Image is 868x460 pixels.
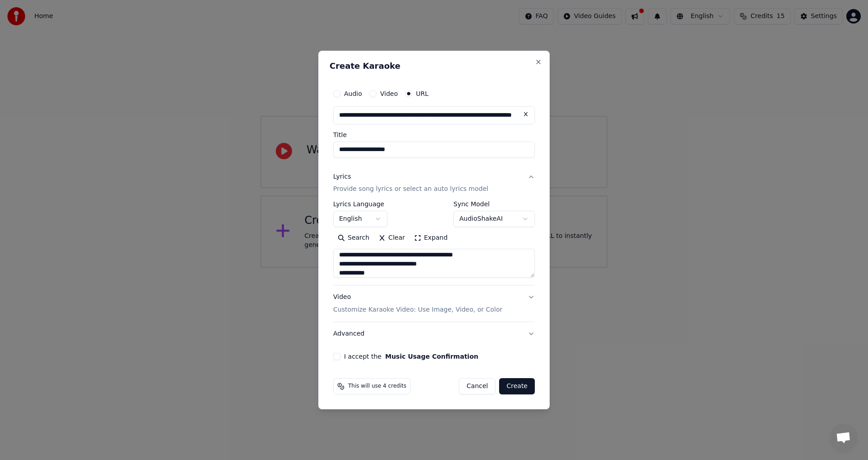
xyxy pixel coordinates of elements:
[330,62,538,70] h2: Create Karaoke
[374,231,410,246] button: Clear
[333,185,488,194] p: Provide song lyrics or select an auto lyrics model
[348,383,406,390] span: This will use 4 credits
[333,201,535,285] div: LyricsProvide song lyrics or select an auto lyrics model
[344,90,362,97] label: Audio
[344,353,478,360] label: I accept the
[499,378,535,394] button: Create
[333,231,374,246] button: Search
[333,286,535,322] button: VideoCustomize Karaoke Video: Use Image, Video, or Color
[333,132,535,138] label: Title
[380,90,398,97] label: Video
[385,353,478,360] button: I accept the
[459,378,495,394] button: Cancel
[333,293,502,315] div: Video
[410,231,452,246] button: Expand
[333,322,535,346] button: Advanced
[333,201,387,208] label: Lyrics Language
[333,305,502,314] p: Customize Karaoke Video: Use Image, Video, or Color
[416,90,429,97] label: URL
[453,201,535,208] label: Sync Model
[333,172,351,181] div: Lyrics
[333,165,535,201] button: LyricsProvide song lyrics or select an auto lyrics model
